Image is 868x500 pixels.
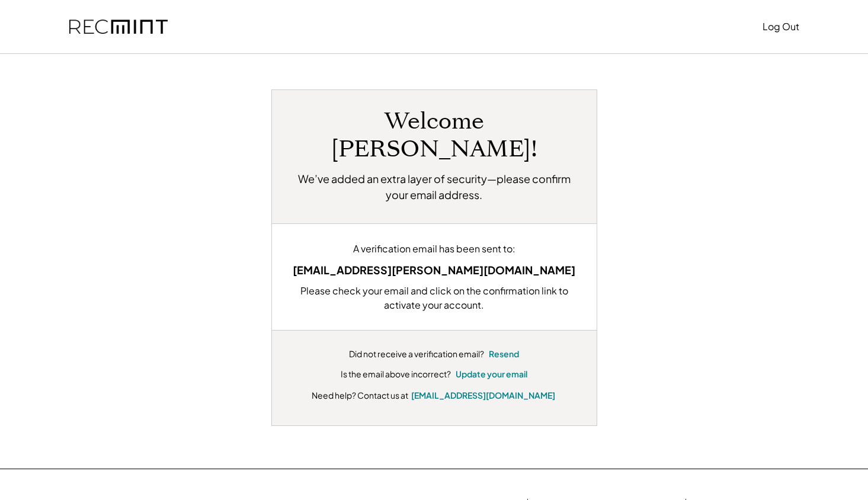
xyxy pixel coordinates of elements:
[290,242,579,256] div: A verification email has been sent to:
[290,108,579,164] h1: Welcome [PERSON_NAME]!
[290,284,579,312] div: Please check your email and click on the confirmation link to activate your account.
[69,20,168,34] img: recmint-logotype%403x.png
[411,390,555,400] a: [EMAIL_ADDRESS][DOMAIN_NAME]
[341,368,451,380] div: Is the email above incorrect?
[290,262,579,278] div: [EMAIL_ADDRESS][PERSON_NAME][DOMAIN_NAME]
[763,15,799,39] button: Log Out
[349,348,484,360] div: Did not receive a verification email?
[456,368,527,380] button: Update your email
[290,171,579,203] h2: We’ve added an extra layer of security—please confirm your email address.
[312,389,408,402] div: Need help? Contact us at
[489,348,519,360] button: Resend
